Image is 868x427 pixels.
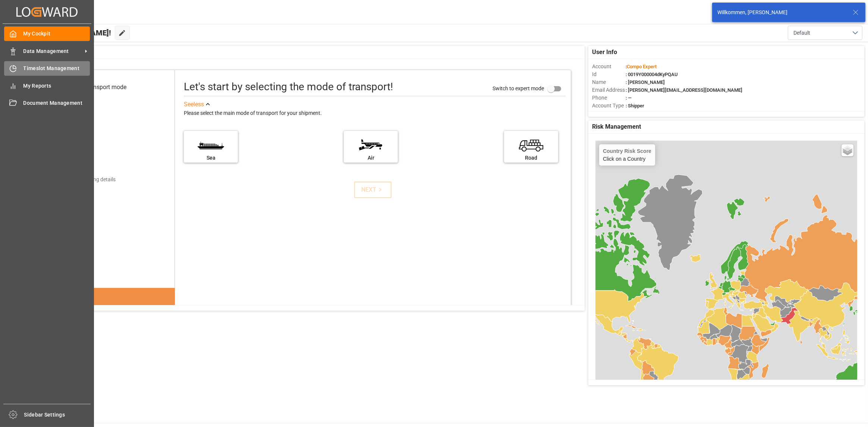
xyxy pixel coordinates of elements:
div: Click on a Country [603,148,651,162]
span: Name [592,78,626,86]
span: : [PERSON_NAME] [626,79,665,85]
span: Switch to expert mode [493,85,544,91]
div: NEXT [361,185,384,194]
a: Layers [842,144,853,156]
a: Timeslot Management [4,61,90,76]
span: : [PERSON_NAME][EMAIL_ADDRESS][DOMAIN_NAME] [626,87,742,93]
a: Document Management [4,96,90,110]
span: : Shipper [626,103,644,109]
span: Timeslot Management [23,65,90,72]
h4: Country Risk Score [603,148,651,154]
span: User Info [592,48,617,57]
span: Document Management [23,99,90,107]
span: Account Type [592,102,626,110]
div: Air [347,154,394,162]
span: Data Management [23,47,82,55]
span: Compo Expert [627,64,657,69]
span: Account [592,63,626,70]
div: Willkommen, [PERSON_NAME] [717,9,846,16]
span: Phone [592,94,626,102]
a: My Cockpit [4,26,90,41]
div: Select transport mode [69,83,126,92]
span: : — [626,95,632,101]
span: Sidebar Settings [24,411,91,419]
div: Let's start by selecting the mode of transport! [184,79,393,95]
button: open menu [788,26,862,40]
div: Road [508,154,554,162]
span: Email Address [592,86,626,94]
div: Please select the main mode of transport for your shipment. [184,109,566,118]
span: Default [793,29,810,37]
span: Id [592,70,626,78]
span: : [626,64,657,69]
span: My Reports [23,82,90,90]
div: See less [184,100,204,109]
a: My Reports [4,78,90,93]
span: Risk Management [592,122,641,131]
div: Sea [188,154,234,162]
button: NEXT [354,182,391,198]
span: Hello [PERSON_NAME]! [31,26,111,40]
span: : 0019Y000004dKyPQAU [626,72,678,77]
span: My Cockpit [23,30,90,38]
